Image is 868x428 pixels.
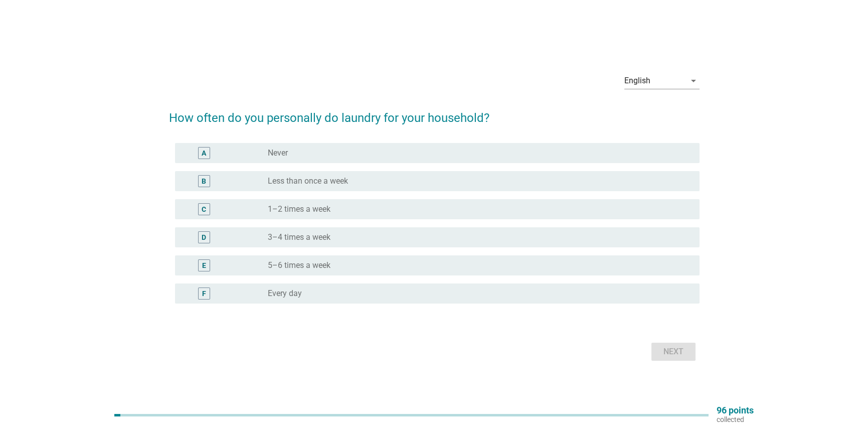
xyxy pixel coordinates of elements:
label: Less than once a week [268,176,348,186]
div: A [202,148,206,158]
h2: How often do you personally do laundry for your household? [169,99,700,127]
div: C [202,204,206,214]
div: F [202,288,206,299]
label: Every day [268,289,302,299]
p: 96 points [717,406,754,415]
label: Never [268,148,288,158]
div: D [202,232,206,242]
label: 3–4 times a week [268,232,330,242]
div: B [202,176,206,186]
label: 5–6 times a week [268,260,330,270]
div: English [624,76,650,85]
div: E [202,260,206,270]
i: arrow_drop_down [687,75,700,87]
label: 1–2 times a week [268,204,330,214]
p: collected [717,415,754,424]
